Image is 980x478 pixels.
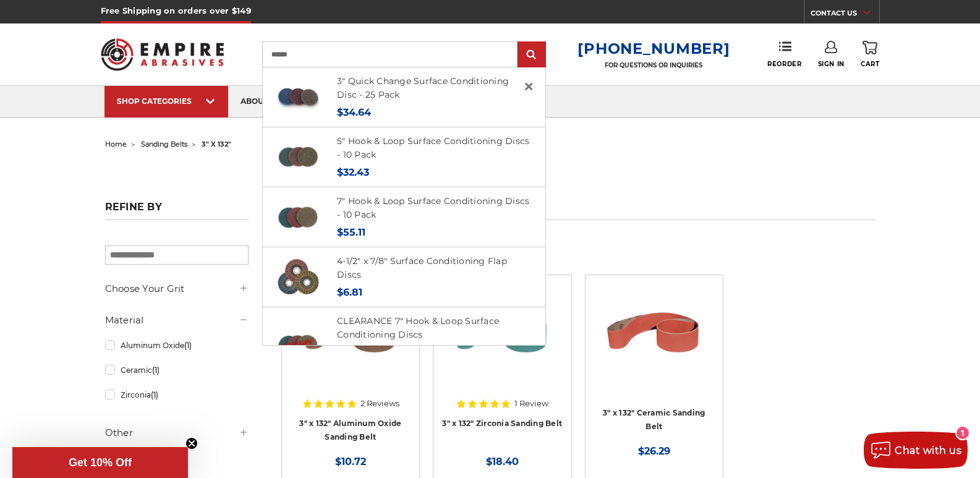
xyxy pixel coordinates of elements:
[69,456,132,469] span: Get 10% Off
[861,60,879,68] span: Cart
[202,140,231,148] span: 3" x 132"
[486,456,519,467] span: $18.40
[299,419,401,442] a: 3" x 132" Aluminum Oxide Sanding Belt
[577,40,730,58] a: [PHONE_NUMBER]
[360,399,399,408] span: 2 Reviews
[105,335,249,356] a: Aluminum Oxide
[767,60,801,68] span: Reorder
[818,60,845,68] span: Sign In
[101,30,224,79] img: Empire Abrasives
[141,140,187,148] a: sanding belts
[519,77,539,96] a: Close
[152,365,160,375] span: (1)
[514,399,548,408] span: 1 Review
[337,315,499,341] a: CLEARANCE 7" Hook & Loop Surface Conditioning Discs
[605,284,704,383] img: 3" x 132" Ceramic Sanding Belt
[337,106,371,118] span: $34.64
[957,427,969,439] div: 1
[105,313,249,328] h5: Material
[185,437,198,450] button: Close teaser
[337,286,362,298] span: $6.81
[12,447,188,478] div: Get 10% OffClose teaser
[577,61,730,69] p: FOR QUESTIONS OR INQUIRIES
[864,432,968,469] button: Chat with us
[105,281,249,296] h5: Choose Your Grit
[277,257,319,297] img: Scotch brite flap discs
[337,255,507,281] a: 4-1/2" x 7/8" Surface Conditioning Flap Discs
[277,136,319,178] img: 5 inch surface conditioning discs
[117,96,216,106] div: SHOP CATEGORIES
[151,390,158,399] span: (1)
[278,194,876,220] h1: 3" x 132"
[811,6,879,23] a: CONTACT US
[337,166,369,178] span: $32.43
[337,75,509,101] a: 3" Quick Change Surface Conditioning Disc - 25 Pack
[337,344,531,361] div: Was:
[184,341,192,350] span: (1)
[337,135,529,161] a: 5" Hook & Loop Surface Conditioning Discs - 10 Pack
[767,41,801,67] a: Reorder
[335,456,366,467] span: $10.72
[105,140,127,148] a: home
[105,425,249,440] h5: Other
[337,226,365,238] span: $55.11
[638,445,670,457] span: $26.29
[105,384,249,406] a: Zirconia
[895,445,961,456] span: Chat with us
[277,196,319,238] img: 7 inch surface conditioning discs
[277,324,319,366] img: CLEARANCE 7" Hook & Loop Surface Conditioning Discs
[105,201,249,220] h5: Refine by
[519,43,544,67] input: Submit
[603,408,705,432] a: 3" x 132" Ceramic Sanding Belt
[105,359,249,381] a: Ceramic
[277,76,319,118] img: 3-inch surface conditioning quick change disc by Black Hawk Abrasives
[523,74,534,98] span: ×
[337,195,529,221] a: 7" Hook & Loop Surface Conditioning Discs - 10 Pack
[861,41,879,68] a: Cart
[442,419,562,428] a: 3" x 132" Zirconia Sanding Belt
[594,284,714,404] a: 3" x 132" Ceramic Sanding Belt
[228,86,292,117] a: about us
